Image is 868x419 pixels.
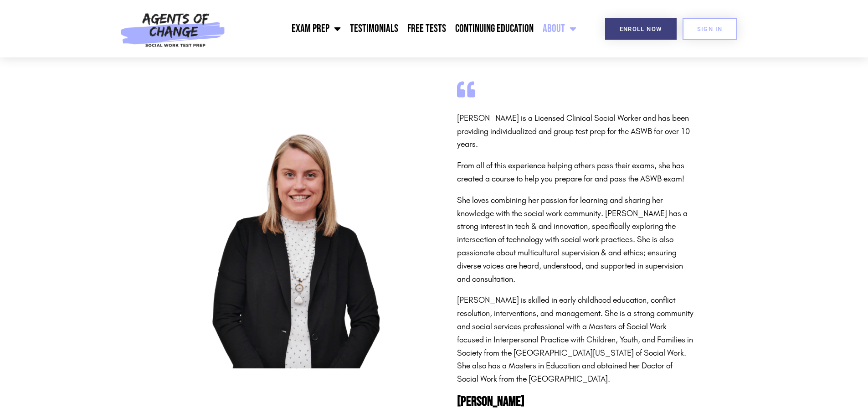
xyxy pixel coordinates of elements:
[683,18,737,40] a: SIGN IN
[345,17,403,40] a: Testimonials
[457,159,694,186] p: From all of this experience helping others pass their exams, she has created a course to help you...
[287,17,345,40] a: Exam Prep
[605,18,677,40] a: Enroll Now
[451,17,538,40] a: Continuing Education
[697,26,723,32] span: SIGN IN
[538,17,581,40] a: About
[457,194,694,286] p: She loves combining her passion for learning and sharing her knowledge with the social work commu...
[457,112,694,151] p: [PERSON_NAME] is a Licensed Clinical Social Worker and has been providing individualized and grou...
[620,26,662,32] span: Enroll Now
[457,294,694,386] p: [PERSON_NAME] is skilled in early childhood education, conflict resolution, interventions, and ma...
[457,395,694,409] h2: [PERSON_NAME]
[403,17,451,40] a: Free Tests
[230,17,581,40] nav: Menu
